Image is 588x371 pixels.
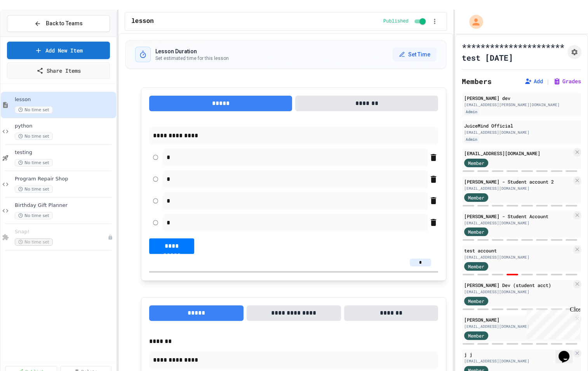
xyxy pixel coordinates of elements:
[464,282,572,289] div: [PERSON_NAME] Dev (student acct)
[567,45,581,59] button: Assignment Settings
[7,62,110,79] a: Share Items
[553,77,581,85] button: Grades
[464,94,579,101] div: [PERSON_NAME] dev
[15,149,115,156] span: testing
[468,159,484,166] span: Member
[464,289,572,295] div: [EMAIL_ADDRESS][DOMAIN_NAME]
[524,77,543,85] button: Add
[15,123,115,129] span: python
[15,238,53,246] span: No time set
[46,19,83,28] span: Back to Teams
[464,220,572,226] div: [EMAIL_ADDRESS][DOMAIN_NAME]
[461,13,485,31] div: My Account
[524,306,580,339] iframe: chat widget
[464,129,579,135] div: [EMAIL_ADDRESS][DOMAIN_NAME]
[464,316,572,323] div: [PERSON_NAME]
[468,332,484,339] span: Member
[462,76,492,87] h2: Members
[15,159,53,166] span: No time set
[7,15,110,32] button: Back to Teams
[464,351,572,358] div: j j
[546,77,550,86] span: |
[15,202,115,209] span: Birthday Gift Planner
[15,106,53,114] span: No time set
[468,297,484,304] span: Member
[155,55,229,61] p: Set estimated time for this lesson
[464,178,572,185] div: [PERSON_NAME] - Student account 2
[464,122,579,129] div: JuiceMind Official
[7,42,110,59] a: Add New Item
[3,3,54,49] div: Chat with us now!Close
[383,18,409,24] span: Published
[383,17,427,26] div: Content is published and visible to students
[464,324,572,329] div: [EMAIL_ADDRESS][DOMAIN_NAME]
[155,47,229,55] h3: Lesson Duration
[131,17,154,26] span: lesson
[15,212,53,219] span: No time set
[464,102,579,108] div: [EMAIL_ADDRESS][PERSON_NAME][DOMAIN_NAME]
[464,358,572,364] div: [EMAIL_ADDRESS][DOMAIN_NAME]
[108,234,113,240] div: Unpublished
[15,185,53,193] span: No time set
[468,228,484,235] span: Member
[468,263,484,270] span: Member
[464,136,479,143] div: Admin
[468,194,484,201] span: Member
[464,254,572,260] div: [EMAIL_ADDRESS][DOMAIN_NAME]
[464,108,479,115] div: Admin
[15,229,108,235] span: Snap!
[464,213,572,220] div: [PERSON_NAME] - Student Account
[464,185,572,191] div: [EMAIL_ADDRESS][DOMAIN_NAME]
[393,47,437,61] button: Set Time
[555,340,580,363] iframe: chat widget
[464,150,572,157] div: [EMAIL_ADDRESS][DOMAIN_NAME]
[15,133,53,140] span: No time set
[15,96,115,103] span: lesson
[15,176,115,182] span: Program Repair Shop
[464,247,572,254] div: test account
